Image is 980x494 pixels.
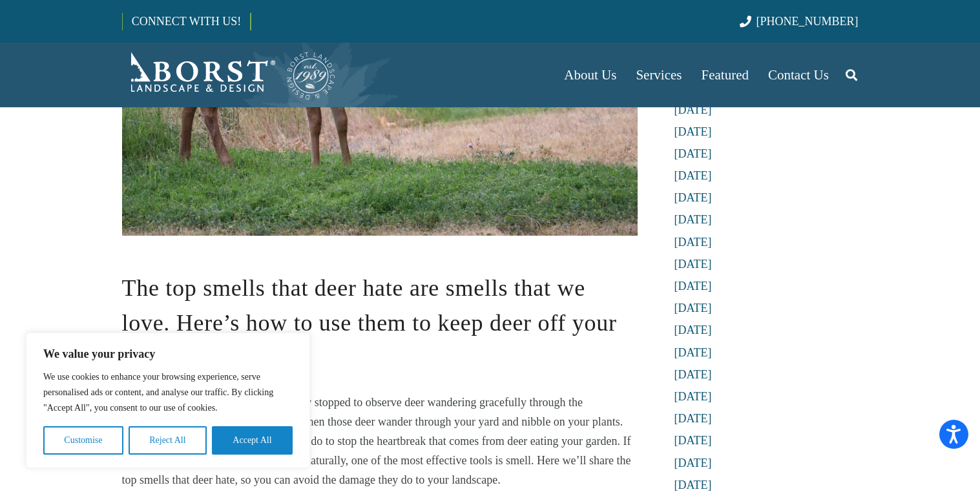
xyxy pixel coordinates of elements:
button: Reject All [129,426,207,455]
a: [DATE] [674,324,712,336]
p: We value your privacy [43,346,293,362]
span: Contact Us [768,67,829,83]
a: Featured [692,43,758,107]
a: [DATE] [674,103,712,116]
span: The top smells that deer hate are smells that we love. Here’s how to use them to keep deer off yo... [122,275,617,371]
a: [DATE] [674,236,712,249]
span: Featured [702,67,749,83]
a: [DATE] [674,412,712,425]
a: Search [839,59,864,91]
span: Services [636,67,682,83]
a: [DATE] [674,125,712,138]
a: [DATE] [674,258,712,271]
a: [DATE] [674,434,712,447]
a: Contact Us [758,43,839,107]
a: [DATE] [674,368,712,381]
a: Services [626,43,691,107]
a: [DATE] [674,147,712,160]
a: [DATE] [674,390,712,403]
span: If you’re a nature lover, you’ve probably stopped to observe deer wandering gracefully through th... [122,396,631,486]
a: About Us [554,43,626,107]
a: [DATE] [674,169,712,182]
span: About Us [564,67,616,83]
a: [DATE] [674,280,712,293]
span: [PHONE_NUMBER] [756,15,859,28]
div: We value your privacy [26,333,310,468]
a: [DATE] [674,302,712,314]
a: [DATE] [674,457,712,469]
button: Accept All [212,426,293,455]
a: [PHONE_NUMBER] [740,15,858,28]
a: [DATE] [674,479,712,491]
a: Borst-Logo [122,49,337,101]
a: [DATE] [674,346,712,359]
a: [DATE] [674,191,712,204]
button: Customise [43,426,123,455]
a: CONNECT WITH US! [123,6,250,37]
a: [DATE] [674,213,712,226]
p: We use cookies to enhance your browsing experience, serve personalised ads or content, and analys... [43,369,293,416]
